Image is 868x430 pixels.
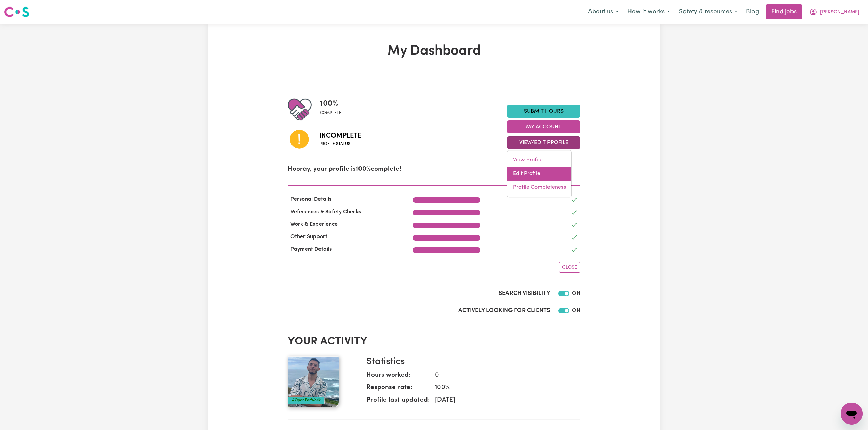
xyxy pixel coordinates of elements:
[4,4,29,20] a: Careseekers logo
[366,371,430,383] dt: Hours worked:
[742,4,763,19] a: Blog
[507,136,580,149] button: View/Edit Profile
[584,5,623,19] button: About us
[623,5,675,19] button: How it works
[288,197,334,202] span: Personal Details
[507,105,580,118] a: Submit Hours
[288,356,339,407] img: Your profile picture
[675,5,742,19] button: Safety & resources
[320,110,341,116] span: complete
[356,166,371,172] u: 100%
[499,289,550,298] label: Search Visibility
[805,5,864,19] button: My Account
[288,234,330,240] span: Other Support
[507,153,571,167] a: View Profile
[320,98,341,110] span: 100 %
[507,120,580,133] button: My Account
[559,262,580,273] button: Close
[430,396,575,405] dd: [DATE]
[366,396,430,408] dt: Profile last updated:
[458,306,550,315] label: Actively Looking for Clients
[288,221,340,227] span: Work & Experience
[288,335,580,348] h2: Your activity
[288,164,580,174] p: Hooray, your profile is complete!
[366,383,430,396] dt: Response rate:
[430,383,575,393] dd: 100 %
[319,131,361,141] span: Incomplete
[507,181,571,194] a: Profile Completeness
[288,247,335,252] span: Payment Details
[572,308,580,313] span: ON
[320,98,347,121] div: Profile completeness: 100%
[507,167,571,181] a: Edit Profile
[288,397,324,404] div: #OpenForWork
[4,6,29,18] img: Careseekers logo
[572,291,580,296] span: ON
[562,265,577,270] span: Close
[766,4,802,19] a: Find jobs
[366,356,575,368] h3: Statistics
[841,403,863,425] iframe: Button to launch messaging window
[288,43,580,59] h1: My Dashboard
[820,9,859,16] span: [PERSON_NAME]
[430,371,575,381] dd: 0
[319,141,361,147] span: Profile status
[507,150,572,197] div: View/Edit Profile
[288,209,364,215] span: References & Safety Checks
